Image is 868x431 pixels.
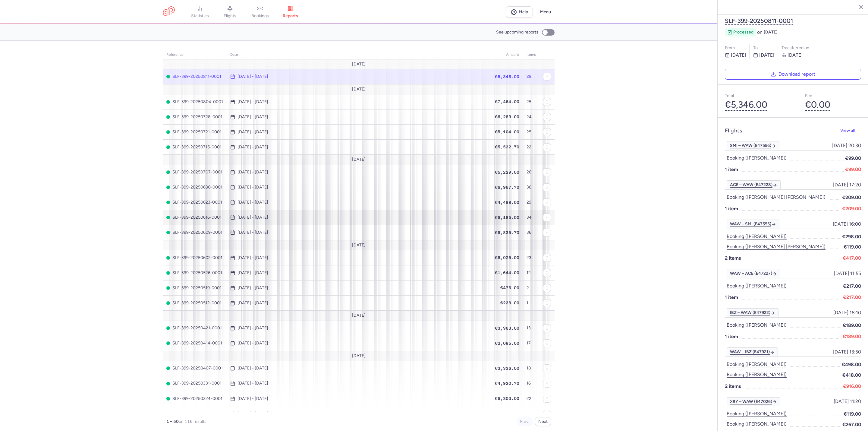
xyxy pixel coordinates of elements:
[753,44,774,52] p: to
[495,255,519,260] span: €6,025.00
[495,411,519,416] span: €4,805.00
[495,396,519,401] span: €6,303.00
[251,13,269,19] span: bookings
[166,115,223,119] span: SLF-399-20250728-0001
[843,322,861,329] span: €189.00
[725,17,793,24] button: SLF-399-20250811-0001
[166,145,223,150] span: SLF-399-20250715-0001
[725,28,778,36] div: on
[725,69,861,80] button: Download report
[725,293,861,301] p: 1 item
[725,254,861,262] p: 2 items
[535,417,551,426] button: Next
[725,205,861,212] p: 1 item
[523,225,539,240] td: 36
[725,360,788,368] button: Booking ([PERSON_NAME])
[725,410,788,418] button: Booking ([PERSON_NAME])
[352,243,366,248] span: [DATE]
[352,157,366,162] span: [DATE]
[495,185,519,190] span: €6,967.70
[166,215,223,220] span: SLF-399-20250616-0001
[495,99,519,104] span: €7,464.00
[166,130,223,135] span: SLF-399-20250721-0001
[495,341,519,346] span: €2,085.00
[725,282,788,290] button: Booking ([PERSON_NAME])
[283,13,298,19] span: reports
[727,308,778,317] a: IBZ – WAW (E47922)
[805,100,830,110] button: €0.00
[237,170,268,175] time: [DATE] - [DATE]
[844,410,861,418] span: €119.00
[725,243,827,251] button: Booking ([PERSON_NAME] [PERSON_NAME])
[237,185,268,190] time: [DATE] - [DATE]
[725,321,788,329] button: Booking ([PERSON_NAME])
[725,166,861,173] p: 1 item
[523,391,539,406] td: 22
[842,371,861,379] span: €418.00
[237,381,268,386] time: [DATE] - [DATE]
[237,145,268,150] time: [DATE] - [DATE]
[352,313,366,318] span: [DATE]
[191,13,209,19] span: statistics
[727,180,781,189] a: ACE – WAW (E47228)
[843,293,861,301] span: €217.00
[519,10,528,14] span: Help
[845,166,861,173] span: €99.00
[782,44,861,52] div: Transferred on
[725,233,788,240] button: Booking ([PERSON_NAME])
[166,255,223,260] span: SLF-399-20250602-0001
[224,13,236,19] span: flights
[843,282,861,290] span: €217.00
[842,233,861,240] span: €298.00
[782,52,861,59] p: [DATE]
[495,129,519,134] span: €5,104.00
[523,250,539,265] td: 23
[166,419,179,424] strong: 1 – 50
[523,109,539,125] td: 24
[725,193,827,201] button: Booking ([PERSON_NAME] [PERSON_NAME])
[517,417,533,426] button: Prev.
[166,396,223,401] span: SLF-399-20250324-0001
[725,333,861,340] p: 1 item
[227,50,491,59] th: date
[523,94,539,109] td: 25
[753,52,774,59] p: [DATE]
[843,254,861,262] span: €417.00
[845,154,861,162] span: €99.00
[725,52,746,59] p: [DATE]
[844,243,861,251] span: €119.00
[523,361,539,376] td: 18
[500,285,519,290] span: €476.00
[166,341,223,346] span: SLF-399-20250414-0001
[166,185,223,190] span: SLF-399-20250630-0001
[166,200,223,205] span: SLF-399-20250623-0001
[523,321,539,336] td: 13
[523,280,539,296] td: 2
[237,301,268,306] time: [DATE] - [DATE]
[834,125,861,137] button: View all
[833,310,861,315] span: [DATE] 18:10
[523,180,539,195] td: 38
[166,366,223,371] span: SLF-399-20250407-0001
[840,128,855,133] span: View all
[352,87,366,92] span: [DATE]
[166,74,223,79] span: SLF-399-20250811-0001
[166,271,223,275] span: SLF-399-20250526-0001
[237,411,268,416] time: [DATE] - [DATE]
[495,170,519,175] span: €5,229.00
[725,154,788,162] button: Booking ([PERSON_NAME])
[500,300,519,305] span: €238.00
[495,144,519,149] span: €5,532.70
[495,215,519,220] span: €6,185.00
[166,381,223,386] span: SLF-399-20250331-0001
[833,221,861,227] span: [DATE] 16:00
[842,421,861,428] span: €267.00
[237,74,268,79] time: [DATE] - [DATE]
[495,114,519,119] span: €6,289.00
[491,50,523,59] th: amount
[725,92,781,100] p: Total
[805,92,861,100] p: Fee
[843,382,861,390] span: €916.00
[237,326,268,331] time: [DATE] - [DATE]
[166,301,223,306] span: SLF-399-20250512-0001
